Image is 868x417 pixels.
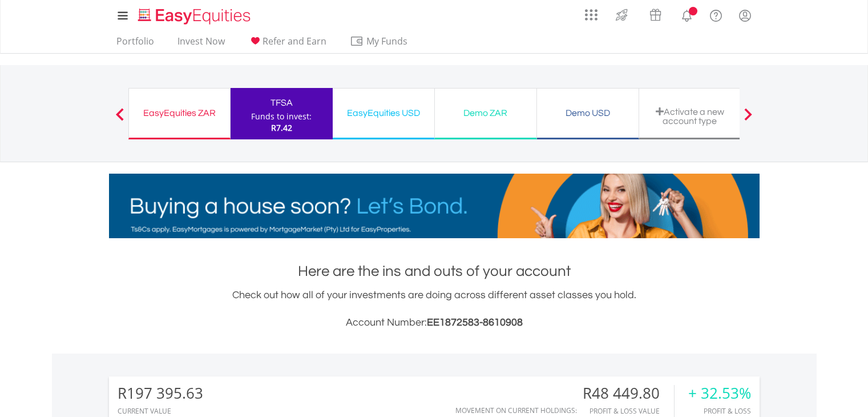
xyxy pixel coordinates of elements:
div: EasyEquities USD [340,105,427,121]
div: EasyEquities ZAR [136,105,223,121]
a: Vouchers [639,3,672,24]
h3: Account Number: [109,315,760,331]
div: + 32.53% [688,385,751,402]
div: Activate a new account type [646,107,734,126]
a: Invest Now [173,35,229,53]
a: AppsGrid [578,3,605,21]
a: Refer and Earn [244,35,331,53]
span: R7.42 [271,122,292,133]
a: FAQ's and Support [701,3,730,26]
h1: Here are the ins and outs of your account [109,261,760,282]
div: Demo USD [544,105,632,121]
div: Movement on Current Holdings: [455,407,577,414]
div: Funds to invest: [251,111,312,122]
img: thrive-v2.svg [612,6,631,24]
div: Profit & Loss [688,407,751,415]
div: Check out how all of your investments are doing across different asset classes you hold. [109,287,760,331]
img: grid-menu-icon.svg [585,9,597,21]
img: EasyMortage Promotion Banner [109,174,760,238]
div: CURRENT VALUE [118,407,203,415]
span: Refer and Earn [263,35,326,47]
div: R197 395.63 [118,385,203,402]
a: Notifications [672,3,701,26]
a: Portfolio [112,35,159,53]
a: My Profile [730,3,760,28]
div: R48 449.80 [583,385,674,402]
img: EasyEquities_Logo.png [136,7,255,26]
img: vouchers-v2.svg [646,6,665,24]
span: EE1872583-8610908 [427,317,523,328]
div: TFSA [237,95,326,111]
div: Demo ZAR [442,105,530,121]
a: Home page [134,3,255,26]
div: Profit & Loss Value [583,407,674,415]
span: My Funds [350,34,425,49]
